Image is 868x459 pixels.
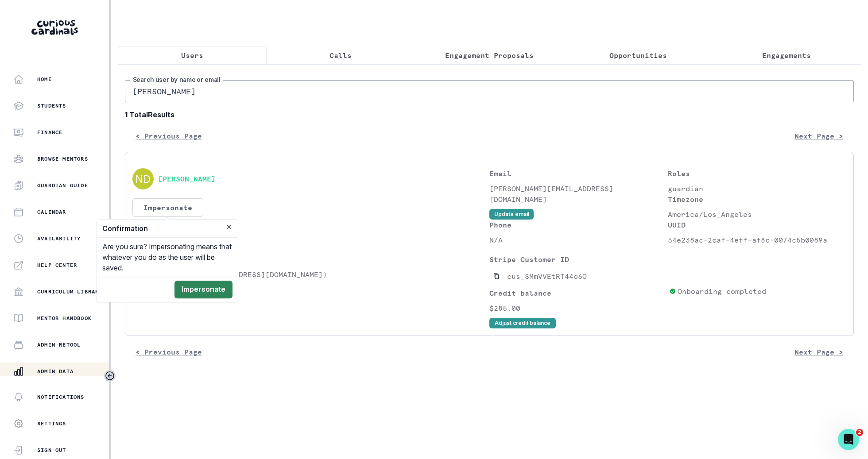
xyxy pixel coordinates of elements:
p: Curriculum Library [37,288,103,295]
button: [PERSON_NAME] [158,174,216,183]
div: Are you sure? Impersonating means that whatever you do as the user will be saved. [97,238,238,277]
p: Credit balance [489,288,666,298]
p: UUID [668,220,846,230]
p: Admin Data [37,368,74,375]
p: Stripe Customer ID [489,254,666,265]
button: Impersonate [174,281,232,298]
iframe: Intercom live chat [838,429,859,450]
p: $285.00 [489,303,666,313]
p: Students [37,102,66,109]
p: Roles [668,168,846,179]
p: Notifications [37,393,85,401]
p: Email [489,168,668,179]
p: Browse Mentors [37,155,88,162]
p: Settings [37,420,66,427]
p: Engagement Proposals [445,50,534,61]
p: Opportunities [609,50,667,61]
p: Engagements [762,50,811,61]
p: Phone [489,220,668,230]
p: Availability [37,235,81,242]
button: Next Page > [784,343,854,361]
button: Close [224,221,234,232]
p: Timezone [668,194,846,204]
p: [PERSON_NAME] ([EMAIL_ADDRESS][DOMAIN_NAME]) [132,269,489,280]
button: Impersonate [132,198,203,217]
p: Mentor Handbook [37,315,92,322]
p: America/Los_Angeles [668,209,846,220]
button: Next Page > [784,127,854,145]
img: Curious Cardinals Logo [31,20,78,35]
p: Help Center [37,262,77,269]
p: Sign Out [37,447,66,454]
p: cus_SMmVVEtRT44o6O [507,271,587,282]
p: Calendar [37,208,66,216]
p: Users [181,50,203,61]
p: 54e238ac-2caf-4eff-af8c-0074c5b0089a [668,235,846,245]
p: Finance [37,129,62,136]
p: Calls [329,50,352,61]
button: Copied to clipboard [489,269,504,283]
button: < Previous Page [125,127,213,145]
p: guardian [668,183,846,194]
button: < Previous Page [125,343,213,361]
p: Home [37,76,52,83]
p: N/A [489,235,668,245]
button: Adjust credit balance [489,318,556,328]
header: Confirmation [97,220,238,238]
img: svg [132,168,154,189]
button: Toggle sidebar [104,370,116,382]
p: Onboarding completed [678,286,766,297]
p: [PERSON_NAME][EMAIL_ADDRESS][DOMAIN_NAME] [489,183,668,204]
p: Students [132,254,489,265]
span: 2 [856,429,863,436]
p: Admin Retool [37,341,81,348]
p: Guardian Guide [37,182,88,189]
b: 1 Total Results [125,109,854,120]
button: Update email [489,209,534,220]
